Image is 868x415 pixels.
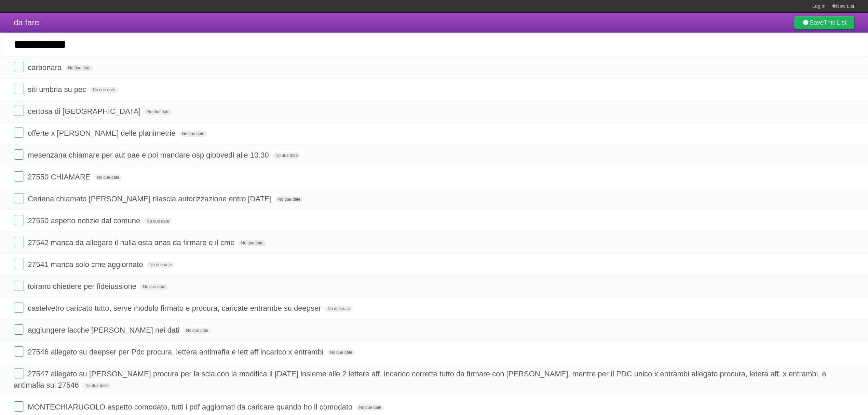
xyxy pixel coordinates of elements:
[28,326,181,334] span: aggiungere lacche [PERSON_NAME] nei dati
[14,259,24,269] label: Done
[14,215,24,225] label: Done
[14,84,24,94] label: Done
[356,404,384,411] span: No due date
[14,193,24,203] label: Done
[183,327,211,334] span: No due date
[28,107,143,116] span: certosa di [GEOGRAPHIC_DATA]
[90,87,118,93] span: No due date
[273,152,300,159] span: No due date
[794,16,854,29] a: SaveThis List
[14,128,24,138] label: Done
[28,348,325,356] span: 27546 allegato su deepser per Pdc procura, lettera antimafia e lett aff incarico x entrambi
[28,238,236,247] span: 27542 manca da allegare il nulla osta anas da firmare e il cme
[325,306,353,312] span: No due date
[65,65,93,71] span: No due date
[28,63,63,72] span: carbonara
[28,403,354,411] span: MONTECHIARUGOLO aspetto comodato, tutti i pdf aggiornati da caricare quando ho il comodato
[327,349,355,356] span: No due date
[28,173,92,181] span: 27550 CHIAMARE
[140,284,168,290] span: No due date
[14,324,24,335] label: Done
[179,131,207,137] span: No due date
[14,370,826,389] span: 27547 allegato su [PERSON_NAME] procura per la scia con la modifica il [DATE] insieme alle 2 lett...
[83,383,110,389] span: No due date
[14,281,24,291] label: Done
[28,260,145,269] span: 27541 manca solo cme aggiornato
[147,262,175,268] span: No due date
[28,85,88,94] span: siti umbria su pec
[14,171,24,182] label: Done
[94,174,122,180] span: No due date
[824,19,846,26] b: This List
[28,304,323,312] span: castelvetro caricato tutto, serve modulo firmato e procura, caricate entrambe su deepser
[28,151,271,159] span: mesenzana chiamare per aut pae e poi mandare osp gioovedi alle 10.30
[14,346,24,357] label: Done
[144,218,172,224] span: No due date
[14,303,24,313] label: Done
[14,149,24,160] label: Done
[28,129,177,137] span: offerte x [PERSON_NAME] delle planimetrie
[275,196,303,202] span: No due date
[145,109,172,115] span: No due date
[14,18,39,27] span: da fare
[28,282,138,291] span: toirano chiedere per fideiussione
[14,368,24,378] label: Done
[14,106,24,116] label: Done
[14,62,24,72] label: Done
[239,240,266,246] span: No due date
[14,401,24,412] label: Done
[28,195,273,203] span: Ceriana chiamato [PERSON_NAME] rilascia autorizzazione entro [DATE]
[28,216,142,225] span: 27550 aspetto notizie dal comune
[14,237,24,247] label: Done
